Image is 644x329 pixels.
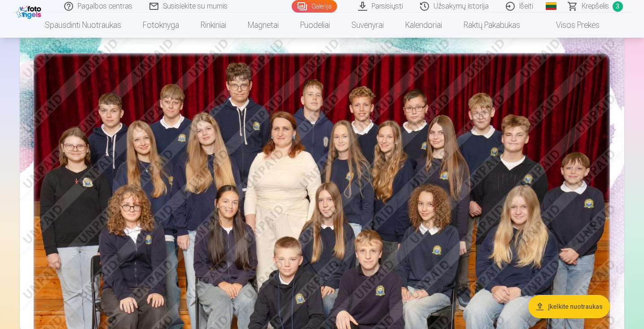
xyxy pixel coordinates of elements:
[453,13,531,38] a: Raktų pakabukas
[16,4,44,19] img: /fa2
[531,13,610,38] a: Visos prekės
[394,13,453,38] a: Kalendoriai
[289,13,341,38] a: Puodeliai
[132,13,190,38] a: Fotoknyga
[34,13,132,38] a: Spausdinti nuotraukas
[528,295,610,318] button: Įkelkite nuotraukas
[582,1,609,12] span: Krepšelis
[190,13,237,38] a: Rinkiniai
[237,13,289,38] a: Magnetai
[341,13,394,38] a: Suvenyrai
[613,1,623,12] span: 3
